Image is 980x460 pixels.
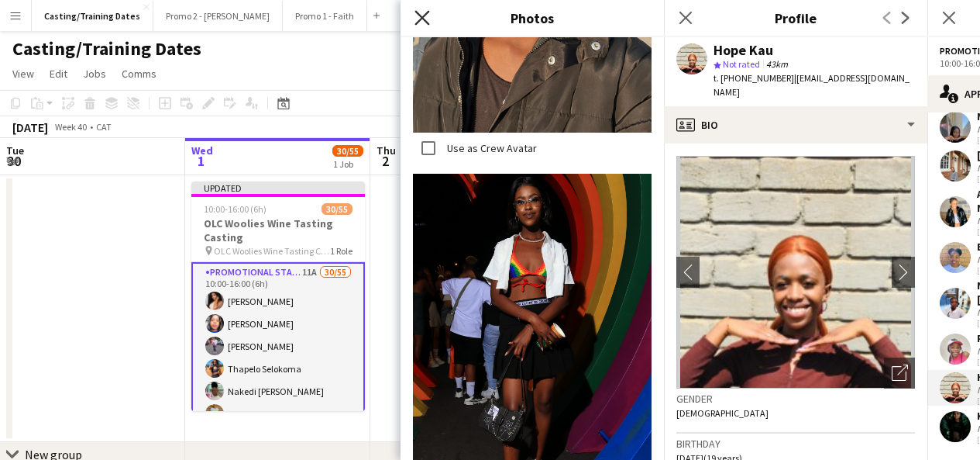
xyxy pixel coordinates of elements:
[189,152,213,170] span: 1
[51,121,90,133] span: Week 40
[83,67,106,81] span: Jobs
[374,152,396,170] span: 2
[664,106,927,144] div: Bio
[333,158,363,170] div: 1 Job
[723,58,760,70] span: Not rated
[12,37,201,61] h1: Casting/Training Dates
[676,437,915,451] h3: Birthday
[204,203,266,215] span: 10:00-16:00 (6h)
[191,216,365,244] h3: OLC Woolies Wine Tasting Casting
[12,119,48,135] div: [DATE]
[115,64,163,84] a: Comms
[214,245,330,257] span: OLC Woolies Wine Tasting Casting
[4,152,24,170] span: 30
[714,72,794,84] span: t. [PHONE_NUMBER]
[32,1,153,31] button: Casting/Training Dates
[664,8,927,28] h3: Profile
[332,145,363,157] span: 30/55
[763,58,791,70] span: 43km
[676,392,915,406] h3: Gender
[322,203,352,215] span: 30/55
[714,43,773,57] div: Hope Kau
[283,1,367,31] button: Promo 1 - Faith
[6,64,40,84] a: View
[444,141,537,155] label: Use as Crew Avatar
[12,67,34,81] span: View
[676,407,769,419] span: [DEMOGRAPHIC_DATA]
[714,72,910,98] span: | [EMAIL_ADDRESS][DOMAIN_NAME]
[401,8,664,28] h3: Photos
[153,1,283,31] button: Promo 2 - [PERSON_NAME]
[330,245,352,257] span: 1 Role
[377,144,396,157] span: Thu
[191,182,365,411] app-job-card: Updated10:00-16:00 (6h)30/55OLC Woolies Wine Tasting Casting OLC Woolies Wine Tasting Casting1 Ro...
[6,144,24,157] span: Tue
[191,182,365,194] div: Updated
[43,64,74,84] a: Edit
[191,144,213,157] span: Wed
[77,64,112,84] a: Jobs
[50,67,67,81] span: Edit
[96,121,112,133] div: CAT
[122,67,156,81] span: Comms
[884,358,915,389] div: Open photos pop-in
[676,156,915,389] img: Crew avatar or photo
